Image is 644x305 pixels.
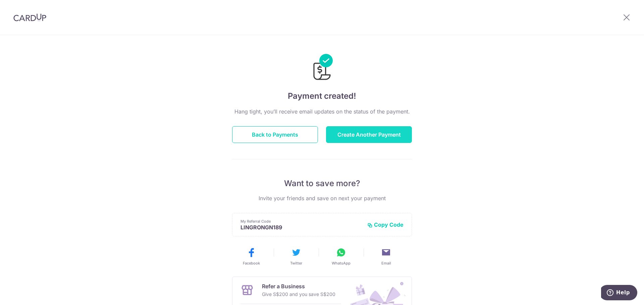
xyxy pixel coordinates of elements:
[311,54,333,82] img: Payments
[262,290,335,298] p: Give S$200 and you save S$200
[240,219,362,224] p: My Referral Code
[232,126,318,143] button: Back to Payments
[232,194,412,202] p: Invite your friends and save on next your payment
[240,224,362,231] p: LINGRONGN189
[232,90,412,102] h4: Payment created!
[243,260,260,266] span: Facebook
[321,247,361,266] button: WhatsApp
[262,282,335,290] p: Refer a Business
[601,285,637,302] iframe: Opens a widget where you can find more information
[276,247,316,266] button: Twitter
[326,126,412,143] button: Create Another Payment
[366,247,406,266] button: Email
[290,260,302,266] span: Twitter
[367,221,404,228] button: Copy Code
[13,13,46,21] img: CardUp
[381,260,391,266] span: Email
[232,107,412,116] p: Hang tight, you’ll receive email updates on the status of the payment.
[332,260,351,266] span: WhatsApp
[232,178,412,189] p: Want to save more?
[231,247,271,266] button: Facebook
